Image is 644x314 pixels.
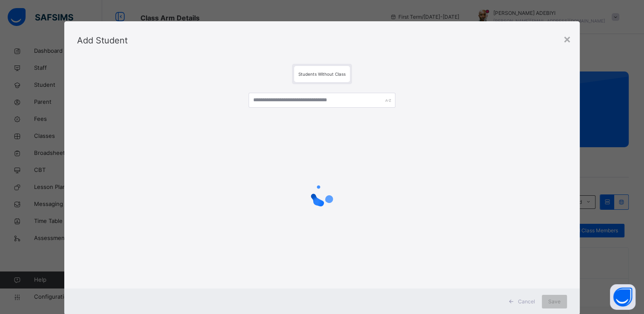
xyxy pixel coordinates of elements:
span: Cancel [518,298,535,305]
div: × [563,30,571,48]
span: Add Student [77,35,128,46]
button: Open asap [610,284,635,310]
span: Save [548,298,561,305]
span: Students Without Class [298,71,346,77]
